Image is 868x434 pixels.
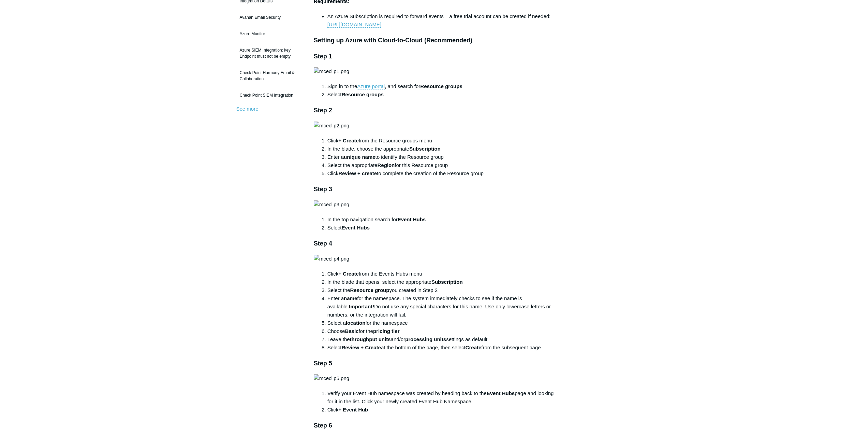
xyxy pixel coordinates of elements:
strong: Event Hubs [398,216,426,222]
strong: name [344,295,357,301]
li: In the blade, choose the appropriate [327,145,555,153]
a: Azure Monitor [236,27,304,40]
li: Select [327,224,555,232]
li: An Azure Subscription is required to forward events – a free trial account can be created if needed: [327,12,555,29]
h3: Step 5 [314,359,555,368]
img: mceclip5.png [314,374,349,382]
strong: + Create [338,271,359,277]
li: Leave the and/or settings as default [327,335,555,344]
strong: throughput units [350,336,391,342]
img: mceclip4.png [314,255,349,263]
h3: Step 3 [314,184,555,194]
li: Choose for the [327,327,555,335]
a: Check Point Harmony Email & Collaboration [236,66,304,85]
a: Azure SIEM Integration: key Endpoint must not be empty [236,44,304,63]
strong: + Event Hub [338,407,368,412]
h3: Step 4 [314,239,555,249]
strong: location [346,320,366,326]
li: In the blade that opens, select the appropriate [327,278,555,286]
img: mceclip1.png [314,67,349,75]
li: Select a for the namespace [327,319,555,327]
strong: Create [466,345,482,350]
li: Select [327,90,555,99]
h3: Step 6 [314,421,555,431]
strong: Resource groups [341,92,383,97]
li: Click to complete the creation of the Resource group [327,169,555,178]
a: Avanan Email Security [236,11,304,24]
li: In the top navigation search for [327,215,555,224]
strong: unique name [344,154,376,160]
li: Click from the Resource groups menu [327,137,555,145]
a: Azure portal [357,83,385,89]
li: Select at the bottom of the page, then select from the subsequent page [327,344,555,352]
h3: Step 2 [314,106,555,115]
li: Sign in to the , and search for [327,82,555,90]
strong: Review + create [338,170,377,176]
a: Check Point SIEM Integration [236,89,304,102]
li: Verify your Event Hub namespace was created by heading back to the page and looking for it in the... [327,389,555,406]
li: Enter a to identify the Resource group [327,153,555,161]
h3: Setting up Azure with Cloud-to-Cloud (Recommended) [314,36,555,45]
strong: processing units [405,336,446,342]
strong: Event Hubs [487,390,515,396]
strong: Region [377,162,395,168]
h3: Step 1 [314,52,555,61]
a: [URL][DOMAIN_NAME] [327,22,381,28]
strong: Subscription [409,146,441,152]
img: mceclip2.png [314,122,349,130]
a: See more [236,106,259,112]
strong: Review + Create [341,345,381,350]
li: Select the you created in Step 2 [327,286,555,294]
strong: Subscription [431,279,463,285]
strong: Event Hubs [341,225,370,230]
strong: + Create [338,138,359,143]
strong: Resource groups [420,83,462,89]
li: Enter a for the namespace. The system immediately checks to see if the name is available. Do not ... [327,294,555,319]
li: Select the appropriate for this Resource group [327,161,555,169]
li: Click [327,406,555,414]
li: Click from the Events Hubs menu [327,270,555,278]
strong: Resource group [350,287,389,293]
strong: pricing tier [373,328,400,334]
strong: Basic [345,328,358,334]
strong: Important! [349,304,374,309]
img: mceclip3.png [314,200,349,209]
